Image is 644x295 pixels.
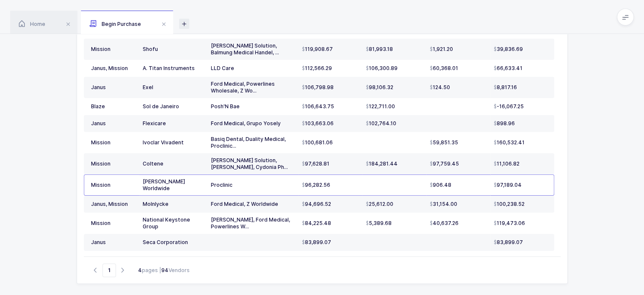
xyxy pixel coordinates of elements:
div: National Keystone Group [143,216,204,230]
span: Begin Purchase [89,21,141,27]
div: Proclinic [211,182,295,188]
span: 100,238.52 [494,201,525,208]
div: Molnlycke [143,201,204,208]
span: 70,067.16 [366,256,393,263]
span: 97,189.04 [494,182,522,188]
div: Mission [91,160,136,167]
span: 5,389.68 [366,220,392,227]
span: 102,764.10 [366,120,396,127]
div: Mission [91,139,136,146]
div: Seca Corporation [143,239,204,246]
span: 898.96 [494,120,515,127]
div: Sol de Janeiro [143,103,204,110]
span: 106,798.98 [302,84,334,91]
span: 31,154.00 [430,201,457,208]
div: A. Titan Instruments [143,65,204,72]
span: 59,851.35 [430,139,458,146]
span: 18,485.02 [494,256,522,263]
div: Coltene [143,160,204,167]
span: 60,368.01 [430,65,458,72]
span: 119,473.06 [494,220,525,227]
span: 83,899.07 [302,239,331,246]
span: 122,711.00 [366,103,395,110]
div: Mission [91,182,136,188]
div: [PERSON_NAME] Solution, [PERSON_NAME], Cydonia Ph... [211,157,295,171]
span: 8,817.16 [494,84,517,91]
span: 83,899.07 [494,239,523,246]
span: 11,106.82 [494,160,520,167]
span: 124.50 [430,84,450,91]
span: 184,281.44 [366,160,398,167]
div: Ivoclar Vivadent [143,139,204,146]
span: 1,921.20 [430,46,453,53]
span: 97,759.45 [430,160,459,167]
span: 106,643.75 [302,103,334,110]
div: pages | Vendors [138,267,190,274]
span: 97,628.81 [302,160,329,167]
div: Flexicare [143,120,204,127]
div: Exel [143,84,204,91]
span: 66,633.41 [494,65,522,72]
span: Go to [102,264,116,277]
span: 81,973.02 [302,256,330,263]
div: [PERSON_NAME] Worldwide [143,178,204,192]
span: 160,532.41 [494,139,525,146]
div: LLD Care [211,256,295,263]
div: Janus, Mission [91,256,136,263]
span: -16,067.25 [494,103,524,110]
b: 4 [138,267,142,273]
span: 103,663.06 [302,120,334,127]
span: 94,696.52 [302,201,331,208]
div: Janus [91,120,136,127]
div: Shofu [143,46,204,53]
div: Ford Medical, Grupo Yosely [211,120,295,127]
span: 40,637.26 [430,220,459,227]
div: [PERSON_NAME], Ford Medical, Powerlines W... [211,216,295,230]
div: Mission [91,46,136,53]
div: Janus [91,239,136,246]
div: Ford Medical, Z Worldwide [211,201,295,208]
div: Blaze [91,103,136,110]
span: 119,908.67 [302,46,333,53]
span: Home [19,21,45,27]
span: 96,282.56 [302,182,330,188]
span: 106,300.89 [366,65,398,72]
span: 6,579.16 [430,256,454,263]
div: Janus, Mission [91,65,136,72]
span: 98,106.32 [366,84,393,91]
div: [PERSON_NAME] Solution, Balmung Medical Handel, ... [211,42,295,56]
b: 94 [161,267,169,273]
span: 100,681.06 [302,139,333,146]
span: 906.48 [430,182,451,188]
div: Janus [91,84,136,91]
span: 39,836.69 [494,46,523,53]
div: Mission [91,220,136,227]
div: L&R Manufacturing [143,256,204,263]
span: 112,566.29 [302,65,332,72]
div: Janus, Mission [91,201,136,208]
span: 84,225.48 [302,220,331,227]
div: Basiq Dental, Duality Medical, Proclinic... [211,136,295,149]
span: 25,612.00 [366,201,393,208]
span: 81,993.18 [366,46,393,53]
